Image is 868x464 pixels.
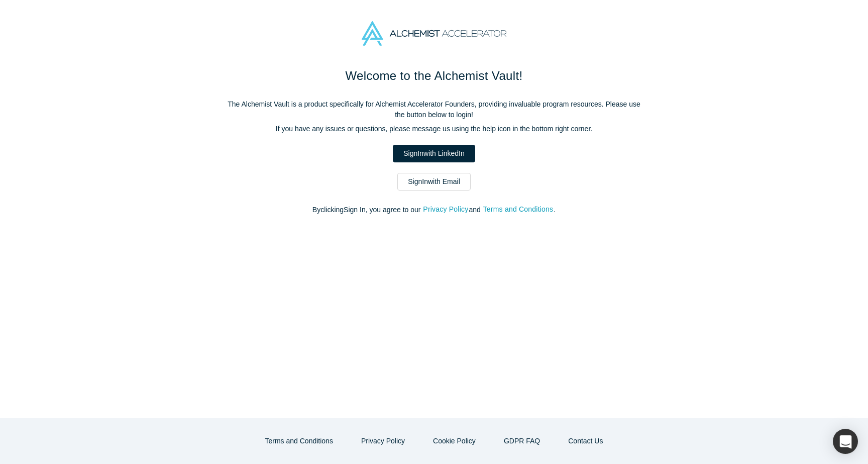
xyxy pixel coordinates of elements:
[223,205,645,215] p: By clicking Sign In , you agree to our and .
[351,432,415,450] button: Privacy Policy
[558,432,613,450] button: Contact Us
[483,204,554,215] button: Terms and Conditions
[255,432,344,450] button: Terms and Conditions
[223,99,645,120] p: The Alchemist Vault is a product specifically for Alchemist Accelerator Founders, providing inval...
[422,432,486,450] button: Cookie Policy
[223,124,645,134] p: If you have any issues or questions, please message us using the help icon in the bottom right co...
[493,432,551,450] a: GDPR FAQ
[362,21,506,46] img: Alchemist Accelerator Logo
[393,145,475,162] a: SignInwith LinkedIn
[397,173,471,191] a: SignInwith Email
[422,204,469,215] button: Privacy Policy
[223,67,645,85] h1: Welcome to the Alchemist Vault!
